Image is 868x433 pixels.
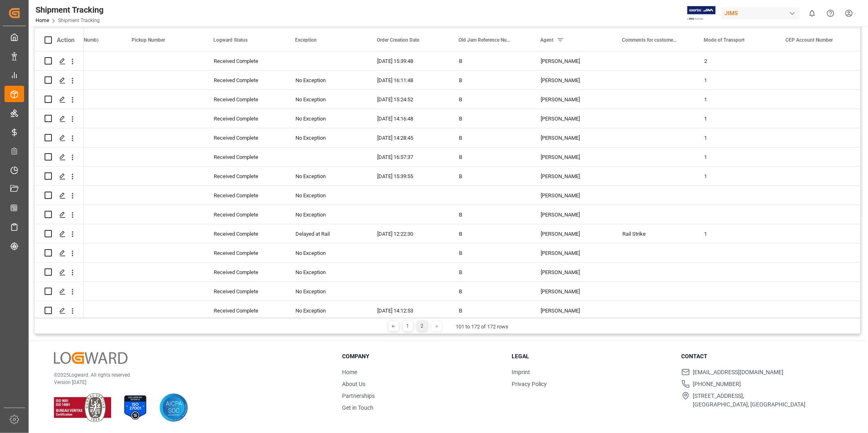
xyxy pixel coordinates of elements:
[295,109,358,128] div: No Exception
[57,36,74,44] div: Action
[449,147,531,166] div: B
[417,321,427,331] div: 2
[367,51,449,70] div: [DATE] 15:39:48
[449,263,531,281] div: B
[449,205,531,224] div: B
[541,52,603,71] div: [PERSON_NAME]
[295,71,358,90] div: No Exception
[721,7,800,19] div: JIMS
[342,369,357,375] a: Home
[541,129,603,147] div: [PERSON_NAME]
[54,393,111,422] img: ISO 9001 & ISO 14001 Certification
[214,129,276,147] div: Received Complete
[694,71,776,89] div: 1
[54,352,128,364] img: Logward Logo
[35,109,84,128] div: Press SPACE to select this row.
[456,323,509,331] div: 101 to 172 of 172 rows
[512,352,671,361] h3: Legal
[36,18,49,23] a: Home
[541,90,603,109] div: [PERSON_NAME]
[367,167,449,185] div: [DATE] 15:39:55
[214,282,276,301] div: Received Complete
[295,225,358,243] div: Delayed at Rail
[35,71,84,90] div: Press SPACE to select this row.
[694,128,776,147] div: 1
[541,282,603,301] div: [PERSON_NAME]
[694,147,776,166] div: 1
[35,51,84,71] div: Press SPACE to select this row.
[132,37,165,43] span: Pickup Number
[54,371,322,379] p: © 2025 Logward. All rights reserved.
[694,109,776,128] div: 1
[295,186,358,205] div: No Exception
[512,381,547,387] a: Privacy Policy
[367,71,449,89] div: [DATE] 16:11:48
[214,263,276,282] div: Received Complete
[512,369,530,375] a: Imprint
[159,393,188,422] img: AICPA SOC
[214,52,276,71] div: Received Complete
[622,37,677,43] span: Comments for customers ([PERSON_NAME])
[295,244,358,263] div: No Exception
[54,379,322,386] p: Version [DATE]
[214,186,276,205] div: Received Complete
[687,6,716,20] img: Exertis%20JAM%20-%20Email%20Logo.jpg_1722504956.jpg
[449,301,531,320] div: B
[541,301,603,320] div: [PERSON_NAME]
[541,205,603,224] div: [PERSON_NAME]
[693,392,806,409] span: [STREET_ADDRESS], [GEOGRAPHIC_DATA], [GEOGRAPHIC_DATA]
[449,90,531,109] div: B
[540,37,553,43] span: Agent
[35,147,84,167] div: Press SPACE to select this row.
[541,186,603,205] div: [PERSON_NAME]
[214,71,276,90] div: Received Complete
[682,352,841,361] h3: Contact
[367,109,449,128] div: [DATE] 14:16:48
[295,37,317,43] span: Exception
[35,224,84,243] div: Press SPACE to select this row.
[342,381,365,387] a: About Us
[541,148,603,167] div: [PERSON_NAME]
[342,404,374,411] a: Get in Touch
[449,71,531,89] div: B
[449,243,531,262] div: B
[35,282,84,301] div: Press SPACE to select this row.
[704,37,745,43] span: Mode of Transport
[541,109,603,128] div: [PERSON_NAME]
[377,37,419,43] span: Order Creation Date
[449,109,531,128] div: B
[213,37,248,43] span: Logward Status
[613,224,694,243] div: Rail Strike
[35,205,84,224] div: Press SPACE to select this row.
[449,128,531,147] div: B
[214,148,276,167] div: Received Complete
[295,301,358,320] div: No Exception
[367,128,449,147] div: [DATE] 14:28:45
[295,129,358,147] div: No Exception
[214,225,276,243] div: Received Complete
[694,51,776,70] div: 2
[449,51,531,70] div: B
[36,4,103,16] div: Shipment Tracking
[35,167,84,186] div: Press SPACE to select this row.
[295,167,358,186] div: No Exception
[295,263,358,282] div: No Exception
[35,90,84,109] div: Press SPACE to select this row.
[785,37,833,43] span: CEP Account Number
[449,282,531,301] div: B
[342,393,375,399] a: Partnerships
[403,321,413,331] div: 1
[541,167,603,186] div: [PERSON_NAME]
[367,90,449,109] div: [DATE] 15:24:52
[541,225,603,243] div: [PERSON_NAME]
[367,224,449,243] div: [DATE] 12:22:30
[214,90,276,109] div: Received Complete
[214,205,276,224] div: Received Complete
[694,90,776,109] div: 1
[35,128,84,147] div: Press SPACE to select this row.
[35,243,84,263] div: Press SPACE to select this row.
